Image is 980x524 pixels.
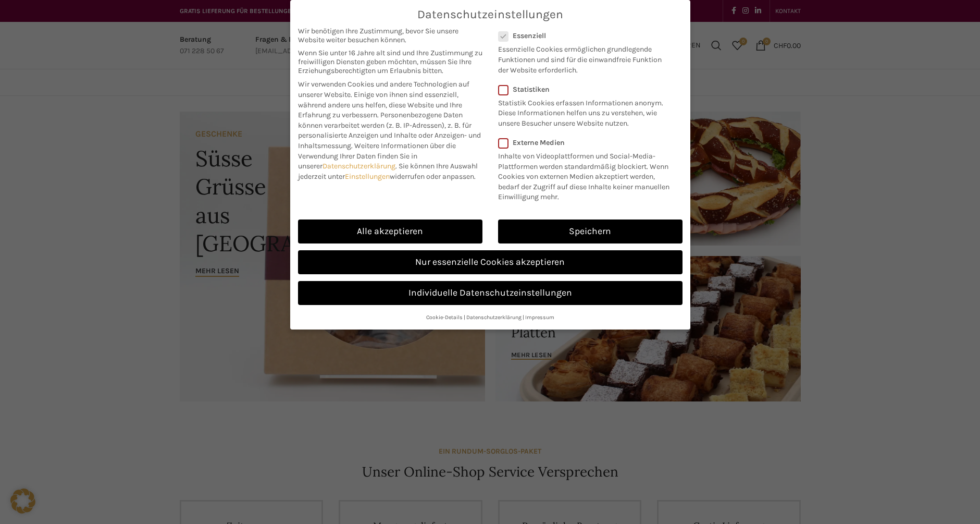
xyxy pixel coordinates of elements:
a: Impressum [525,314,554,321]
span: Wenn Sie unter 16 Jahre alt sind und Ihre Zustimmung zu freiwilligen Diensten geben möchten, müss... [298,48,482,75]
a: Individuelle Datenschutzeinstellungen [298,281,683,305]
p: Statistik Cookies erfassen Informationen anonym. Diese Informationen helfen uns zu verstehen, wie... [498,94,669,129]
span: Wir benötigen Ihre Zustimmung, bevor Sie unsere Website weiter besuchen können. [298,27,482,44]
a: Alle akzeptieren [298,220,482,243]
span: Weitere Informationen über die Verwendung Ihrer Daten finden Sie in unserer . [298,141,456,170]
span: Sie können Ihre Auswahl jederzeit unter widerrufen oder anpassen. [298,162,478,181]
label: Essenziell [498,31,669,40]
a: Datenschutzerklärung [466,314,522,321]
span: Wir verwenden Cookies und andere Technologien auf unserer Website. Einige von ihnen sind essenzie... [298,80,469,119]
p: Essenzielle Cookies ermöglichen grundlegende Funktionen und sind für die einwandfreie Funktion de... [498,40,669,75]
a: Nur essenzielle Cookies akzeptieren [298,250,683,274]
a: Datenschutzerklärung [322,162,395,170]
a: Einstellungen [345,172,390,181]
a: Speichern [498,220,683,243]
a: Cookie-Details [426,314,463,321]
label: Statistiken [498,85,669,94]
p: Inhalte von Videoplattformen und Social-Media-Plattformen werden standardmäßig blockiert. Wenn Co... [498,147,676,202]
span: Datenschutzeinstellungen [417,8,563,21]
span: Personenbezogene Daten können verarbeitet werden (z. B. IP-Adressen), z. B. für personalisierte A... [298,111,481,150]
label: Externe Medien [498,138,676,147]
